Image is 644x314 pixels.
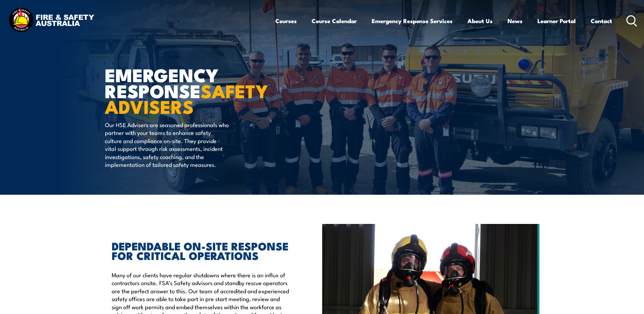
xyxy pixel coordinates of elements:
[105,76,268,120] strong: SAFETY ADVISERS
[591,12,612,30] a: Contact
[275,12,297,30] a: Courses
[105,67,273,114] h1: EMERGENCY RESPONSE
[508,12,522,30] a: News
[105,121,229,168] p: Our HSE Advisers are seasoned professionals who partner with your teams to enhance safety culture...
[537,12,576,30] a: Learner Portal
[312,12,357,30] a: Course Calendar
[467,12,493,30] a: About Us
[372,12,453,30] a: Emergency Response Services
[112,241,291,260] h2: DEPENDABLE ON-SITE RESPONSE FOR CRITICAL OPERATIONS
